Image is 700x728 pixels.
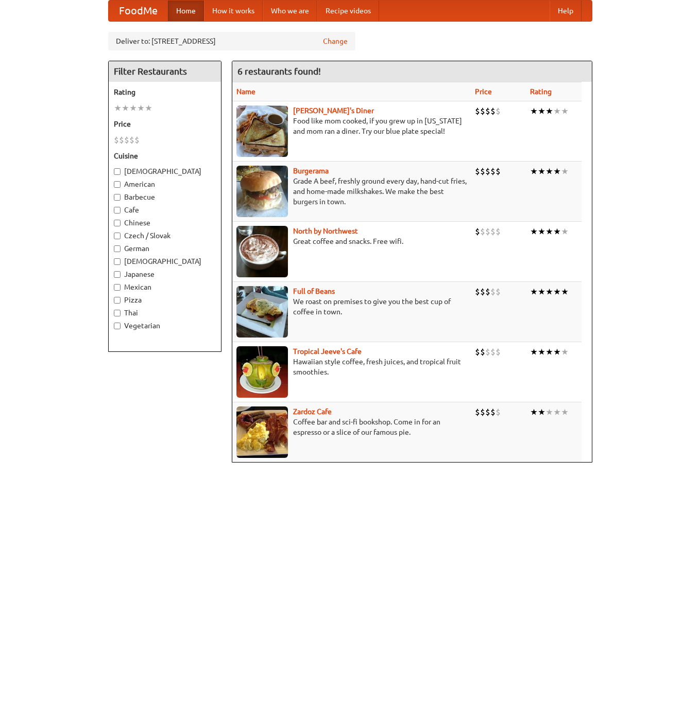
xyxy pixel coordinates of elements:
[293,287,335,295] b: Full of Beans
[114,181,121,188] input: American
[538,166,545,177] li: ★
[236,166,288,217] img: burgerama.jpg
[236,296,467,317] p: We roast on premises to give you the best cup of coffee in town.
[485,406,490,418] li: $
[550,1,582,21] a: Help
[114,282,216,292] label: Mexican
[538,406,545,418] li: ★
[530,286,538,297] li: ★
[480,406,485,418] li: $
[561,346,569,358] li: ★
[119,134,124,146] li: $
[114,295,216,305] label: Pizza
[293,167,329,175] b: Burgerama
[114,207,121,214] input: Cafe
[561,226,569,237] li: ★
[114,284,121,291] input: Mexican
[108,32,355,50] div: Deliver to: [STREET_ADDRESS]
[545,166,553,177] li: ★
[538,226,545,237] li: ★
[114,166,216,176] label: [DEMOGRAPHIC_DATA]
[114,271,121,278] input: Japanese
[236,176,467,207] p: Grade A beef, freshly ground every day, hand-cut fries, and home-made milkshakes. We make the bes...
[114,321,216,331] label: Vegetarian
[114,151,216,161] h5: Cuisine
[485,286,490,297] li: $
[545,226,553,237] li: ★
[490,166,496,177] li: $
[496,105,501,117] li: $
[553,286,561,297] li: ★
[134,134,140,146] li: $
[496,346,501,358] li: $
[480,346,485,358] li: $
[263,1,317,21] a: Who we are
[475,226,480,237] li: $
[475,286,480,297] li: $
[114,230,216,241] label: Czech / Slovak
[496,406,501,418] li: $
[114,194,121,201] input: Barbecue
[236,105,288,157] img: sallys.jpg
[545,406,553,418] li: ★
[530,166,538,177] li: ★
[553,105,561,117] li: ★
[114,220,121,226] input: Chinese
[114,134,119,146] li: $
[114,233,121,239] input: Czech / Slovak
[530,406,538,418] li: ★
[293,227,358,235] a: North by Northwest
[114,323,121,329] input: Vegetarian
[475,105,480,117] li: $
[485,105,490,117] li: $
[496,166,501,177] li: $
[236,357,467,377] p: Hawaiian style coffee, fresh juices, and tropical fruit smoothies.
[129,102,137,114] li: ★
[293,407,332,416] a: Zardoz Cafe
[145,102,152,114] li: ★
[553,406,561,418] li: ★
[530,346,538,358] li: ★
[317,1,379,21] a: Recipe videos
[114,119,216,129] h5: Price
[538,286,545,297] li: ★
[114,245,121,252] input: German
[496,226,501,237] li: $
[236,417,467,437] p: Coffee bar and sci-fi bookshop. Come in for an espresso or a slice of our famous pie.
[293,347,362,356] b: Tropical Jeeve's Cafe
[561,286,569,297] li: ★
[545,105,553,117] li: ★
[114,179,216,189] label: American
[114,87,216,97] h5: Rating
[236,226,288,277] img: north.jpg
[236,87,255,96] a: Name
[114,192,216,202] label: Barbecue
[545,346,553,358] li: ★
[323,36,348,46] a: Change
[553,346,561,358] li: ★
[480,226,485,237] li: $
[475,406,480,418] li: $
[114,168,121,175] input: [DEMOGRAPHIC_DATA]
[480,166,485,177] li: $
[496,286,501,297] li: $
[236,346,288,398] img: jeeves.jpg
[114,310,121,316] input: Thai
[485,346,490,358] li: $
[475,166,480,177] li: $
[293,106,374,115] a: [PERSON_NAME]'s Diner
[480,105,485,117] li: $
[530,226,538,237] li: ★
[114,243,216,254] label: German
[109,1,168,21] a: FoodMe
[114,308,216,318] label: Thai
[129,134,134,146] li: $
[490,346,496,358] li: $
[114,102,122,114] li: ★
[561,406,569,418] li: ★
[114,256,216,267] label: [DEMOGRAPHIC_DATA]
[553,226,561,237] li: ★
[485,166,490,177] li: $
[124,134,129,146] li: $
